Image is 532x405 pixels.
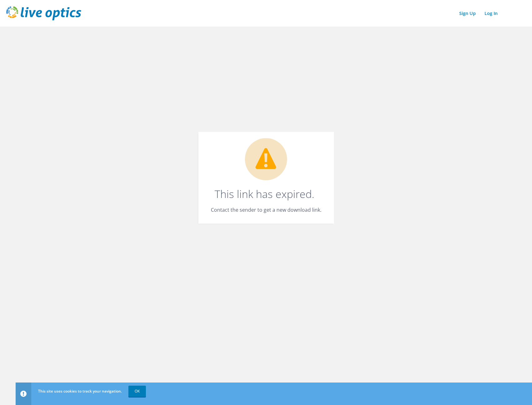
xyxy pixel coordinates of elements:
a: OK [128,386,146,397]
a: Log In [481,9,501,18]
h1: This link has expired. [211,189,318,199]
span: This site uses cookies to track your navigation. [38,388,122,394]
img: live_optics_svg.svg [6,6,81,20]
a: Sign Up [456,9,479,18]
p: Contact the sender to get a new download link. [211,205,321,214]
